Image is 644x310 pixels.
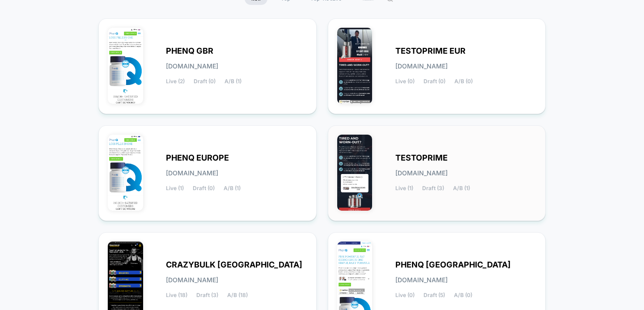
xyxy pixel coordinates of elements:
[108,135,143,211] img: PHENQ_EUROPE
[424,78,445,85] span: Draft (0)
[454,78,473,85] span: A/B (0)
[395,155,448,161] span: TESTOPRIME
[224,185,241,191] span: A/B (1)
[166,48,213,54] span: PHENQ GBR
[166,277,218,283] span: [DOMAIN_NAME]
[166,262,302,268] span: CRAZYBULK [GEOGRAPHIC_DATA]
[108,28,143,104] img: PHENQ_GBR
[166,63,218,69] span: [DOMAIN_NAME]
[454,292,472,298] span: A/B (0)
[337,28,373,104] img: TESTOPRIME_EUR
[166,292,187,298] span: Live (18)
[422,185,444,191] span: Draft (3)
[194,78,216,85] span: Draft (0)
[395,292,415,298] span: Live (0)
[227,292,248,298] span: A/B (18)
[395,63,448,69] span: [DOMAIN_NAME]
[193,185,215,191] span: Draft (0)
[166,170,218,176] span: [DOMAIN_NAME]
[395,277,448,283] span: [DOMAIN_NAME]
[395,78,415,85] span: Live (0)
[196,292,218,298] span: Draft (3)
[166,185,184,191] span: Live (1)
[337,135,373,211] img: TESTOPRIME
[225,78,241,85] span: A/B (1)
[453,185,470,191] span: A/B (1)
[395,262,511,268] span: PHENQ [GEOGRAPHIC_DATA]
[166,78,185,85] span: Live (2)
[424,292,445,298] span: Draft (5)
[166,155,229,161] span: PHENQ EUROPE
[395,48,466,54] span: TESTOPRIME EUR
[395,170,448,176] span: [DOMAIN_NAME]
[395,185,413,191] span: Live (1)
